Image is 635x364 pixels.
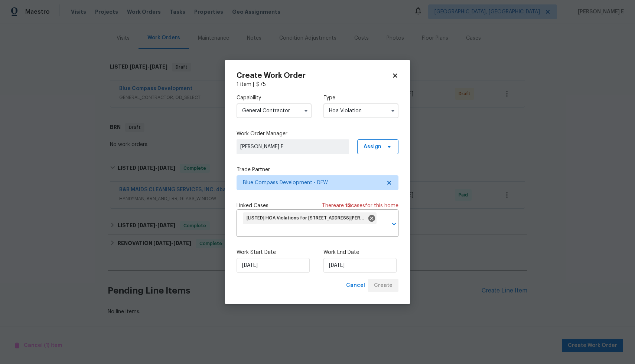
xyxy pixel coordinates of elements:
button: Show options [302,106,310,115]
h2: Create Work Order [237,72,392,79]
span: Assign [364,143,381,150]
label: Work Order Manager [237,130,398,138]
span: Linked Cases [237,202,268,209]
span: 13 [345,203,351,208]
label: Capability [237,94,312,102]
span: Cancel [346,281,365,290]
span: There are case s for this home [322,202,398,209]
button: Open [389,219,399,229]
button: Show options [388,106,397,115]
span: [PERSON_NAME] E [240,143,345,150]
span: $ 75 [256,82,266,87]
input: M/D/YYYY [237,258,310,273]
label: Type [323,94,398,102]
input: Select... [237,103,312,118]
button: Cancel [343,279,368,292]
label: Trade Partner [237,166,398,173]
input: Select... [323,103,398,118]
input: M/D/YYYY [323,258,397,273]
label: Work End Date [323,249,398,256]
label: Work Start Date [237,249,312,256]
span: [LISTED] HOA Violations for [STREET_ADDRESS][PERSON_NAME][PERSON_NAME] [247,215,370,221]
div: [LISTED] HOA Violations for [STREET_ADDRESS][PERSON_NAME][PERSON_NAME] [243,212,377,224]
div: 1 item | [237,81,398,88]
span: Blue Compass Development - DFW [243,179,381,186]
